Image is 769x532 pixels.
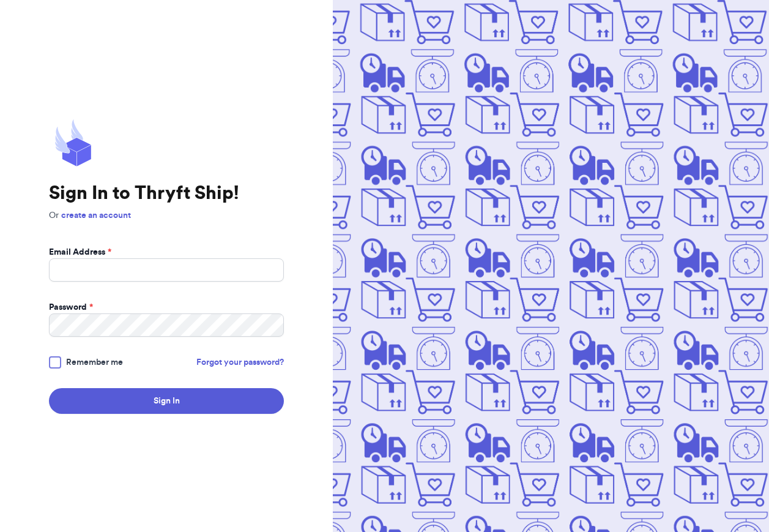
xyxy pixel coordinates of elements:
label: Password [49,301,93,313]
a: Forgot your password? [196,356,284,369]
label: Email Address [49,246,111,258]
p: Or [49,209,284,222]
span: Remember me [66,356,123,369]
a: create an account [61,211,131,220]
h1: Sign In to Thryft Ship! [49,182,284,204]
button: Sign In [49,388,284,414]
